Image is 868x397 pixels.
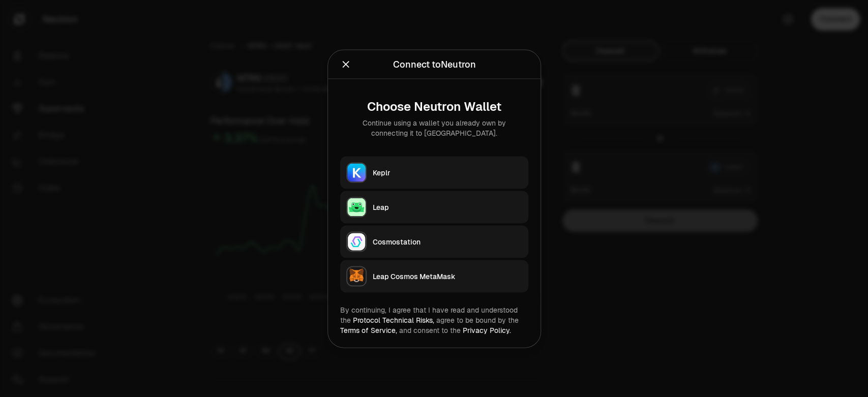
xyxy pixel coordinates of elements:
[353,315,434,324] a: Protocol Technical Risks,
[340,260,528,292] button: Leap Cosmos MetaMaskLeap Cosmos MetaMask
[340,304,528,335] div: By continuing, I agree that I have read and understood the agree to be bound by the and consent t...
[347,267,366,285] img: Leap Cosmos MetaMask
[348,117,520,138] div: Continue using a wallet you already own by connecting it to [GEOGRAPHIC_DATA].
[340,191,528,223] button: LeapLeap
[347,232,366,251] img: Cosmostation
[340,156,528,189] button: KeplrKeplr
[373,167,522,177] div: Keplr
[340,57,351,71] button: Close
[373,236,522,247] div: Cosmostation
[340,225,528,258] button: CosmostationCosmostation
[373,202,522,212] div: Leap
[463,325,511,334] a: Privacy Policy.
[373,271,522,281] div: Leap Cosmos MetaMask
[340,325,397,334] a: Terms of Service,
[393,57,475,71] div: Connect to Neutron
[348,99,520,113] div: Choose Neutron Wallet
[347,163,366,181] img: Keplr
[347,198,366,216] img: Leap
